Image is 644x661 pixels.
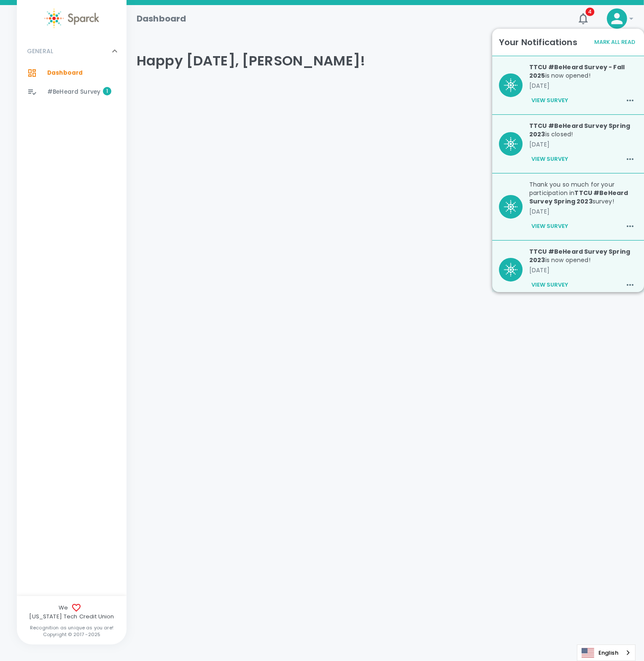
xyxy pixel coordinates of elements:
h1: Dashboard [137,12,186,25]
button: View Survey [529,152,570,166]
h4: Happy [DATE], [PERSON_NAME]! [137,52,634,69]
a: #BeHeard Survey1 [17,83,127,101]
a: Sparck logo [17,8,127,28]
p: is closed! [529,122,637,138]
p: is now opened! [529,63,637,80]
img: BQaiEiBogYIGKEBX0BIgaIGLCniC+Iy7N1stMIOgAAAABJRU5ErkJggg== [504,137,517,151]
p: Recognition as unique as you are! [17,624,127,631]
b: TTCU #BeHeard Survey - Fall 2025 [529,63,625,80]
div: GENERAL [17,38,127,64]
span: 4 [586,8,595,16]
a: Dashboard [17,64,127,82]
p: [DATE] [529,140,637,149]
p: [DATE] [529,81,637,90]
span: Dashboard [47,69,83,77]
b: TTCU #BeHeard Survey Spring 2023 [529,122,630,138]
p: Copyright © 2017 - 2025 [17,631,127,638]
b: TTCU #BeHeard Survey Spring 2023 [529,189,628,206]
p: [DATE] [529,207,637,216]
p: [DATE] [529,266,637,274]
span: #BeHeard Survey [47,88,100,96]
a: English [577,645,635,661]
span: 1 [103,87,111,95]
button: Mark All Read [592,36,637,49]
span: We [US_STATE] Tech Credit Union [17,603,127,621]
img: BQaiEiBogYIGKEBX0BIgaIGLCniC+Iy7N1stMIOgAAAABJRU5ErkJggg== [504,263,517,276]
p: GENERAL [27,47,53,55]
img: BQaiEiBogYIGKEBX0BIgaIGLCniC+Iy7N1stMIOgAAAABJRU5ErkJggg== [504,79,517,92]
b: TTCU #BeHeard Survey Spring 2023 [529,247,630,264]
p: Thank you so much for your participation in survey! [529,180,637,206]
button: View Survey [529,219,570,233]
button: View Survey [529,278,570,292]
button: 4 [573,8,593,29]
button: View Survey [529,93,570,108]
img: BQaiEiBogYIGKEBX0BIgaIGLCniC+Iy7N1stMIOgAAAABJRU5ErkJggg== [504,200,517,214]
div: Language [577,645,636,661]
p: is now opened! [529,247,637,264]
aside: Language selected: English [577,645,636,661]
img: Sparck logo [44,8,99,28]
div: GENERAL [17,64,127,105]
h6: Your Notifications [499,35,577,49]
